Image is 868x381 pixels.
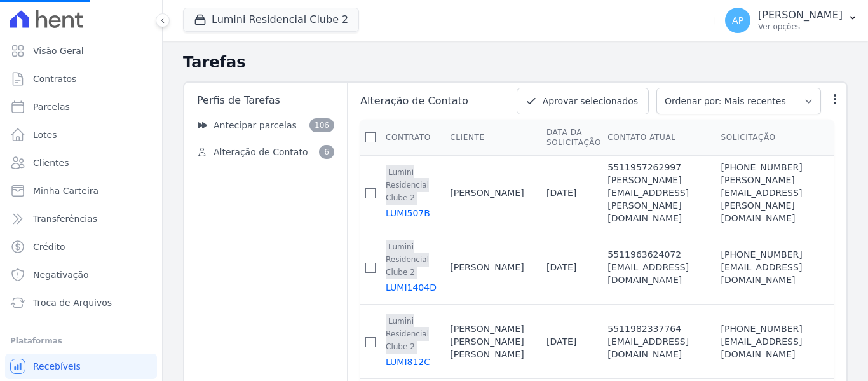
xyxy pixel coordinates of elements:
a: Troca de Arquivos [5,290,157,315]
a: Antecipar parcelas 106 [189,113,342,137]
td: [DATE] [546,156,607,230]
span: Parcelas [33,100,70,113]
div: Plataformas [10,333,152,349]
nav: Sidebar [189,113,342,164]
button: Lumini Residencial Clube 2 [183,8,359,32]
span: 6 [319,145,334,159]
span: Lumini Residencial Clube 2 [386,314,429,354]
span: Clientes [33,156,69,169]
a: Parcelas [5,94,157,120]
span: [PERSON_NAME][EMAIL_ADDRESS][PERSON_NAME][DOMAIN_NAME] [607,174,719,225]
span: Recebíveis [33,360,81,373]
td: [DATE] [546,305,607,379]
h2: Tarefas [183,51,848,74]
th: Contato atual [607,120,720,156]
span: Crédito [33,240,65,253]
div: LUMI1404D [386,281,444,294]
span: AP [732,16,743,25]
span: Alteração de Contato [358,94,517,109]
a: Negativação [5,262,157,287]
span: 106 [309,118,334,132]
div: LUMI812C [386,356,444,368]
span: Negativação [33,268,89,281]
span: Lotes [33,128,57,141]
a: Minha Carteira [5,178,157,204]
span: [PERSON_NAME][EMAIL_ADDRESS][PERSON_NAME][DOMAIN_NAME] [721,174,834,225]
span: Minha Carteira [33,184,98,197]
th: Solicitação [721,120,834,156]
button: AP [PERSON_NAME] Ver opções [715,3,868,38]
span: [PHONE_NUMBER] [721,322,834,335]
span: [EMAIL_ADDRESS][DOMAIN_NAME] [607,335,719,361]
span: Visão Geral [33,45,84,57]
span: [EMAIL_ADDRESS][DOMAIN_NAME] [607,261,719,286]
a: Contratos [5,66,157,92]
span: Antecipar parcelas [214,119,297,132]
span: [EMAIL_ADDRESS][DOMAIN_NAME] [721,335,834,361]
span: Troca de Arquivos [33,296,112,309]
a: Alteração de Contato 6 [189,140,342,164]
span: Alteração de Contato [214,146,308,159]
button: Aprovar selecionados [517,88,649,114]
a: Lotes [5,122,157,148]
span: [PHONE_NUMBER] [721,248,834,261]
td: [PERSON_NAME] [PERSON_NAME] [PERSON_NAME] [449,305,546,379]
span: Contratos [33,73,76,85]
span: [PHONE_NUMBER] [721,161,834,174]
div: LUMI507B [386,207,444,219]
a: Clientes [5,150,157,176]
span: Transferências [33,212,97,225]
span: Lumini Residencial Clube 2 [386,165,429,205]
td: [DATE] [546,230,607,305]
th: Data da solicitação [546,120,607,156]
span: 5511982337764 [607,322,719,335]
span: [EMAIL_ADDRESS][DOMAIN_NAME] [721,261,834,286]
span: 5511963624072 [607,248,719,261]
a: Visão Geral [5,38,157,64]
th: Contrato [381,120,449,156]
p: Ver opções [758,22,843,32]
a: Transferências [5,206,157,232]
td: [PERSON_NAME] [449,156,546,230]
th: Cliente [449,120,546,156]
span: 5511957262997 [607,161,719,174]
a: Crédito [5,234,157,260]
div: Perfis de Tarefas [189,88,342,113]
td: [PERSON_NAME] [449,230,546,305]
span: Lumini Residencial Clube 2 [386,240,429,279]
p: [PERSON_NAME] [758,9,843,22]
a: Recebíveis [5,354,157,379]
